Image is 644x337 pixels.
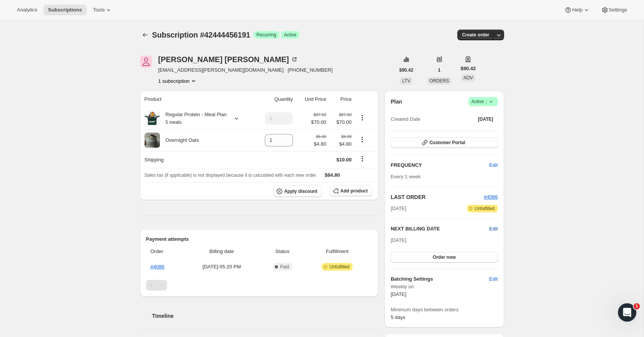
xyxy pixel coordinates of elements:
small: $6.00 [341,134,352,139]
button: Create order [457,30,494,40]
span: [DATE] · 05:20 PM [186,263,258,271]
span: $84.80 [325,172,340,178]
button: Order now [391,252,498,263]
div: Overnight Oats [160,136,199,144]
span: [DATE] [478,116,493,122]
img: product img [145,133,160,148]
button: Apply discount [273,186,322,197]
small: 5 meals [166,120,182,125]
span: $70.00 [331,118,352,126]
button: Settings [596,5,632,15]
span: $90.42 [399,67,414,73]
span: Edit [489,275,498,283]
span: Fulfillment [307,248,368,255]
button: #4086 [484,193,498,201]
span: Analytics [17,7,37,13]
span: [DATE] [391,237,406,243]
small: $87.50 [339,112,352,117]
button: 1 [434,65,445,76]
span: | [486,99,487,105]
span: $70.00 [311,118,326,126]
h2: FREQUENCY [391,161,489,169]
span: Every 1 week [391,174,421,179]
th: Order [146,243,183,260]
span: Minimum days between orders [391,306,498,314]
span: Recurring [256,32,276,38]
span: Add product [340,188,368,194]
span: $4.80 [314,140,327,148]
span: Eugene Lynch [140,56,152,68]
h2: NEXT BILLING DATE [391,225,489,233]
span: Status [263,248,302,255]
span: LTV [402,78,410,84]
div: Regular Protein - Meal Plan [160,111,227,126]
div: [PERSON_NAME] [PERSON_NAME] [158,56,298,63]
small: $87.50 [314,112,326,117]
span: Active [472,98,495,105]
a: #4086 [151,264,164,270]
span: Billing date [186,248,258,255]
h2: Plan [391,98,402,105]
nav: Pagination [146,280,373,291]
span: 1 [438,67,441,73]
span: Active [284,32,297,38]
span: Unfulfilled [475,205,495,212]
span: Sales tax (if applicable) is not displayed because it is calculated with each new order. [145,173,317,178]
span: Subscription #42444456191 [152,31,250,39]
span: Unfulfilled [329,264,350,270]
span: $90.42 [461,65,476,72]
h2: Payment attempts [146,235,373,243]
button: Product actions [356,135,368,144]
span: ORDERS [429,78,449,84]
button: Subscriptions [43,5,87,15]
button: Edit [485,273,502,285]
iframe: Intercom live chat [618,303,636,322]
span: 5 days [391,314,405,320]
button: Add product [330,186,372,196]
span: Apply discount [284,188,317,194]
h2: Timeline [152,312,379,320]
span: $4.80 [331,140,352,148]
th: Price [329,91,354,108]
span: [DATE] [391,205,406,212]
span: Create order [462,32,489,38]
span: Tools [93,7,105,13]
small: $6.00 [316,134,326,139]
th: Product [140,91,254,108]
span: Settings [609,7,627,13]
span: Created Date [391,115,420,123]
span: Weekly on [391,283,498,291]
button: Product actions [356,113,368,122]
button: Analytics [12,5,42,15]
button: Tools [88,5,117,15]
button: Customer Portal [391,137,498,148]
span: Help [572,7,582,13]
a: #4086 [484,194,498,200]
span: Order now [433,254,456,260]
span: [EMAIL_ADDRESS][PERSON_NAME][DOMAIN_NAME] · [PHONE_NUMBER] [158,66,333,74]
button: Edit [485,159,502,171]
button: Shipping actions [356,155,368,163]
span: Customer Portal [429,140,465,146]
button: Subscriptions [140,30,151,40]
button: [DATE] [473,114,498,125]
span: Paid [280,264,289,270]
button: $90.42 [395,65,418,76]
h6: Batching Settings [391,275,489,283]
th: Shipping [140,151,254,168]
span: 1 [634,303,640,309]
button: Edit [489,225,498,233]
span: AOV [463,75,473,81]
span: [DATE] [391,291,406,297]
button: Product actions [158,77,197,85]
th: Unit Price [295,91,329,108]
button: Help [560,5,595,15]
span: Subscriptions [48,7,82,13]
img: product img [145,111,160,126]
span: $10.00 [337,157,352,163]
h2: LAST ORDER [391,193,484,201]
th: Quantity [254,91,295,108]
span: Edit [489,161,498,169]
